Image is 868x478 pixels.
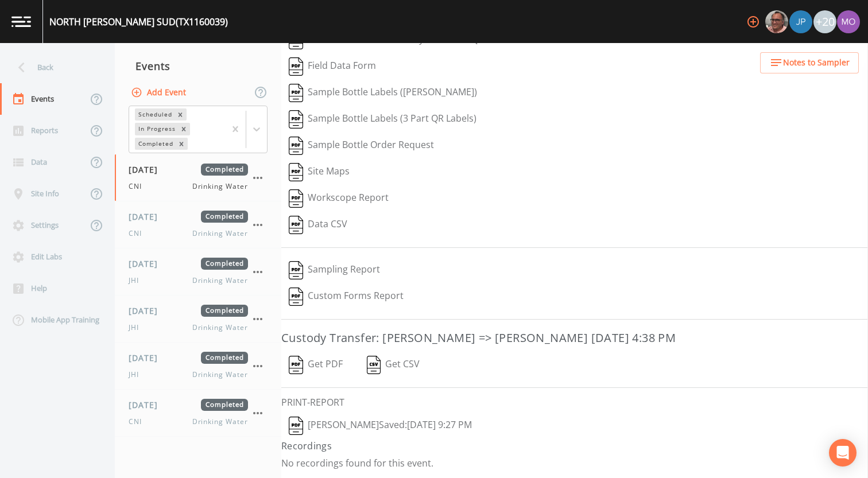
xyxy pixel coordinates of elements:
div: Open Intercom Messenger [829,439,857,467]
span: Drinking Water [192,370,248,380]
button: Workscope Report [281,185,396,212]
span: Drinking Water [192,275,248,286]
span: CNI [129,417,149,427]
img: logo [11,16,31,27]
p: No recordings found for this event. [281,457,868,469]
a: [DATE]CompletedCNIDrinking Water [115,201,281,248]
button: Custom Forms Report [281,283,411,310]
span: [DATE] [129,352,166,364]
span: CNI [129,228,149,239]
button: Data CSV [281,212,355,238]
img: e2d790fa78825a4bb76dcb6ab311d44c [765,10,788,33]
img: svg%3e [289,287,303,306]
img: svg%3e [289,137,303,155]
div: Remove In Progress [177,123,190,135]
img: svg%3e [289,417,303,435]
img: svg%3e [289,216,303,234]
button: Sample Bottle Labels (3 Part QR Labels) [281,106,484,133]
span: Drinking Water [192,417,248,427]
span: [DATE] [129,399,166,411]
img: svg%3e [289,356,303,374]
span: Completed [201,164,248,176]
span: [DATE] [129,211,166,223]
img: svg%3e [289,57,303,76]
span: Completed [201,211,248,223]
div: Mike Franklin [765,10,789,33]
img: svg%3e [289,163,303,181]
span: Drinking Water [192,228,248,239]
h6: PRINT-REPORT [281,397,868,408]
span: Drinking Water [192,322,248,333]
button: Add Event [129,82,191,103]
a: [DATE]CompletedJHIDrinking Water [115,248,281,296]
button: Notes to Sampler [760,52,859,73]
div: In Progress [135,123,177,135]
img: svg%3e [367,356,381,374]
button: Sample Bottle Order Request [281,133,441,159]
div: Completed [135,138,175,150]
img: svg%3e [289,84,303,102]
img: 41241ef155101aa6d92a04480b0d0000 [789,10,812,33]
img: 4e251478aba98ce068fb7eae8f78b90c [837,10,860,33]
a: [DATE]CompletedCNIDrinking Water [115,154,281,201]
span: Completed [201,399,248,411]
div: Remove Completed [175,138,188,150]
span: Notes to Sampler [783,56,850,70]
button: Get PDF [281,352,350,378]
div: NORTH [PERSON_NAME] SUD (TX1160039) [49,15,228,29]
button: Get CSV [359,352,428,378]
span: JHI [129,370,146,380]
span: Drinking Water [192,181,248,192]
button: [PERSON_NAME]Saved:[DATE] 9:27 PM [281,413,479,439]
span: CNI [129,181,149,192]
div: Scheduled [135,108,174,121]
span: JHI [129,275,146,286]
a: [DATE]CompletedJHIDrinking Water [115,296,281,343]
img: svg%3e [289,189,303,208]
button: Site Maps [281,159,357,185]
span: Completed [201,352,248,364]
a: [DATE]CompletedCNIDrinking Water [115,390,281,437]
button: Sampling Report [281,257,387,283]
button: Field Data Form [281,53,383,80]
span: JHI [129,322,146,333]
h3: Custody Transfer: [PERSON_NAME] => [PERSON_NAME] [DATE] 4:38 PM [281,329,868,347]
span: [DATE] [129,258,166,270]
span: Completed [201,305,248,317]
img: svg%3e [289,110,303,129]
a: [DATE]CompletedJHIDrinking Water [115,343,281,390]
img: svg%3e [289,261,303,279]
button: Sample Bottle Labels ([PERSON_NAME]) [281,80,485,106]
div: Remove Scheduled [174,108,187,121]
span: Completed [201,258,248,270]
div: Events [115,52,281,80]
span: [DATE] [129,305,166,317]
h4: Recordings [281,439,868,453]
span: [DATE] [129,164,166,176]
div: +20 [813,10,836,33]
div: Joshua gere Paul [789,10,813,33]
